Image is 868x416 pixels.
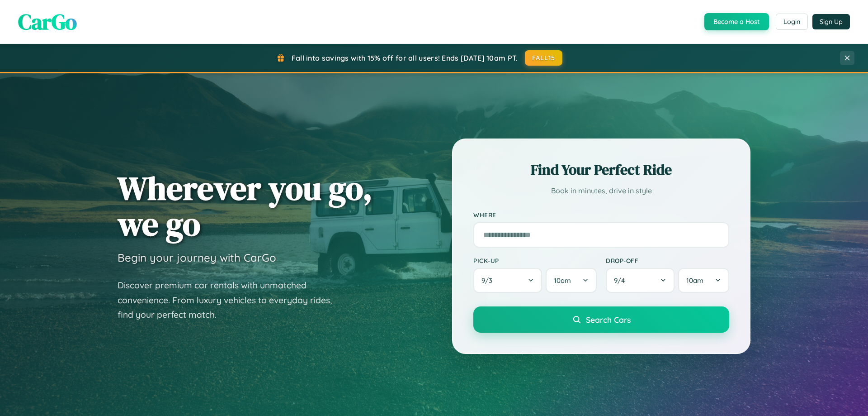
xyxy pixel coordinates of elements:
[473,257,597,264] label: Pick-up
[292,53,518,62] span: Fall into savings with 15% off for all users! Ends [DATE] 10am PT.
[473,184,729,197] p: Book in minutes, drive in style
[118,251,276,264] h3: Begin your journey with CarGo
[606,268,675,293] button: 9/4
[678,268,729,293] button: 10am
[704,13,769,30] button: Become a Host
[473,211,729,219] label: Where
[554,276,571,285] span: 10am
[18,7,77,37] span: CarGo
[118,278,344,322] p: Discover premium car rentals with unmatched convenience. From luxury vehicles to everyday rides, ...
[118,170,373,242] h1: Wherever you go, we go
[481,276,497,285] span: 9 / 3
[606,257,729,264] label: Drop-off
[614,276,629,285] span: 9 / 4
[473,268,542,293] button: 9/3
[525,50,563,66] button: FALL15
[812,14,850,29] button: Sign Up
[473,306,729,333] button: Search Cars
[473,160,729,180] h2: Find Your Perfect Ride
[586,315,631,325] span: Search Cars
[546,268,597,293] button: 10am
[686,276,703,285] span: 10am
[776,14,808,30] button: Login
